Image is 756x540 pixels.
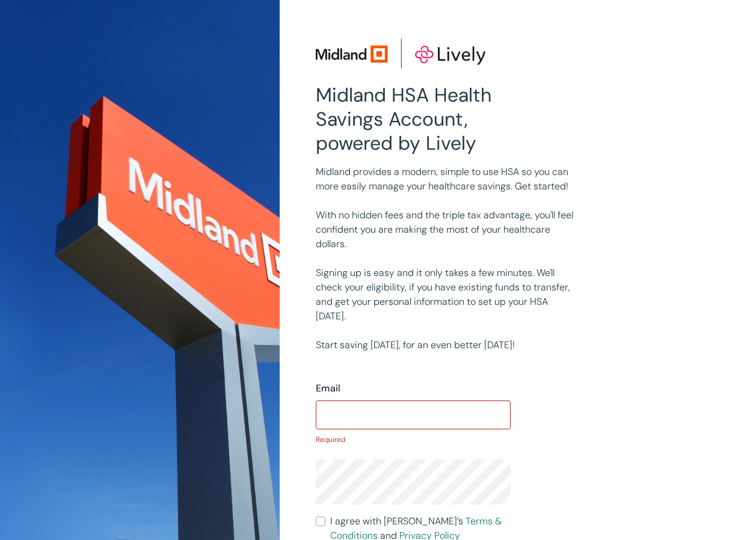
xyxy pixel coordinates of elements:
p: Signing up is easy and it only takes a few minutes. We'll check your eligibility, if you have exi... [316,266,580,324]
h2: Midland HSA Health Savings Account, powered by Lively [316,83,511,155]
img: Lively [316,38,485,69]
label: Email [316,381,340,396]
p: Midland provides a modern, simple to use HSA so you can more easily manage your healthcare saving... [316,165,580,194]
p: Required [316,434,511,445]
p: Start saving [DATE], for an even better [DATE]! [316,338,580,352]
p: With no hidden fees and the triple tax advantage, you'll feel confident you are making the most o... [316,208,580,251]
